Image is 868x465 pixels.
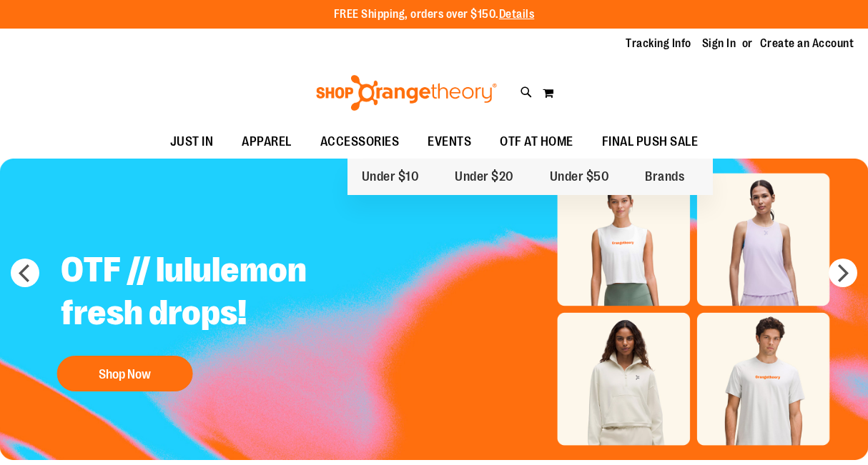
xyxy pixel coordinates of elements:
p: FREE Shipping, orders over $150. [334,6,535,23]
span: Under $50 [550,169,610,187]
a: Details [499,8,535,21]
a: OTF // lululemon fresh drops! Shop Now [50,238,405,399]
a: Sign In [702,36,736,51]
button: Shop Now [57,356,193,391]
span: OTF AT HOME [500,126,573,158]
button: next [829,259,857,287]
span: APPAREL [242,126,292,158]
span: EVENTS [428,126,471,158]
a: Create an Account [760,36,854,51]
button: prev [11,259,39,287]
img: Shop Orangetheory [314,75,499,111]
a: Tracking Info [626,36,691,51]
span: Under $10 [362,169,420,187]
span: Under $20 [455,169,514,187]
span: FINAL PUSH SALE [602,126,699,158]
span: ACCESSORIES [320,126,400,158]
h2: OTF // lululemon fresh drops! [50,238,405,349]
span: Brands [645,169,684,187]
span: JUST IN [170,126,214,158]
